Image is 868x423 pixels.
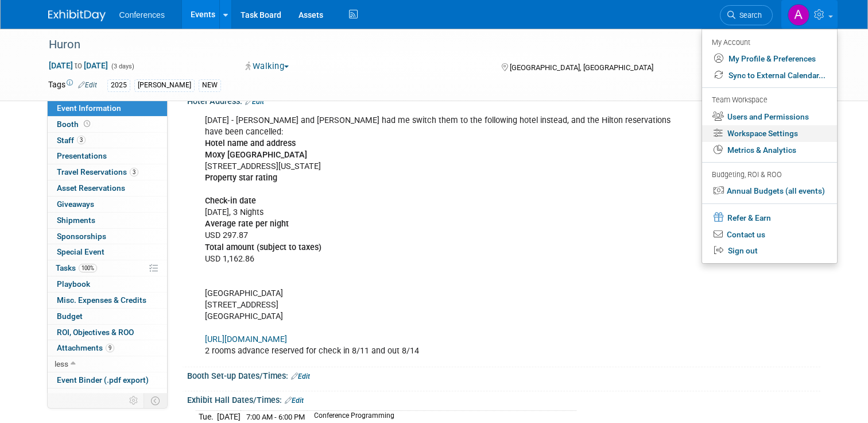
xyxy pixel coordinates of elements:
a: Tasks100% [48,260,167,276]
a: Budget [48,309,167,324]
a: Users and Permissions [702,109,837,125]
a: Staff3 [48,133,167,148]
a: Sign out [702,243,837,259]
a: Workspace Settings [702,125,837,142]
span: Staff [57,136,86,145]
a: Contact us [702,226,837,243]
b: Check-in date [205,196,256,206]
span: [GEOGRAPHIC_DATA], [GEOGRAPHIC_DATA] [510,63,653,72]
a: Sync to External Calendar... [702,67,837,84]
a: ROI, Objectives & ROO [48,325,167,340]
a: Sponsorships [48,229,167,244]
div: My Account [712,35,826,49]
div: Huron [45,34,742,55]
a: less [48,356,167,372]
a: Special Event [48,244,167,260]
span: to [73,61,84,70]
a: Asset Reservations [48,180,167,196]
div: Exhibit Hall Dates/Times: [187,391,820,406]
span: Attachments [57,343,114,352]
span: Budget [57,312,83,321]
span: 3 [130,168,138,176]
div: [PERSON_NAME] [134,79,195,91]
span: Misc. Expenses & Credits [57,295,146,305]
span: ROI, Objectives & ROO [57,328,134,337]
span: Event Information [57,103,121,113]
div: Team Workspace [712,94,826,107]
a: Event Binder (.pdf export) [48,372,167,388]
span: Travel Reservations [57,167,138,176]
button: Walking [242,60,293,72]
span: 3 [77,136,86,144]
img: Alexa Wennerholm [788,4,809,26]
span: less [55,359,68,368]
div: Event Format [694,60,806,77]
div: 2025 [107,79,130,91]
span: Playbook [57,279,90,289]
span: 9 [106,344,114,352]
span: Booth [57,120,92,129]
div: Budgeting, ROI & ROO [712,169,826,181]
b: Total amount (subject to taxes) [205,243,321,252]
span: Search [735,11,762,20]
a: Edit [78,81,97,89]
b: Moxy [GEOGRAPHIC_DATA] [205,150,307,160]
span: Sponsorships [57,232,106,241]
span: [DATE] [DATE] [48,60,108,71]
b: Property star rating [205,173,277,183]
a: Annual Budgets (all events) [702,183,837,199]
b: Average rate per night [205,219,289,229]
span: Copy/Duplicate Event [57,391,134,401]
div: Booth Set-up Dates/Times: [187,367,820,382]
td: Personalize Event Tab Strip [124,393,144,408]
td: Toggle Event Tabs [144,393,167,408]
a: Event Information [48,101,167,116]
img: ExhibitDay [48,10,106,21]
a: Copy/Duplicate Event [48,389,167,404]
b: Hotel name and address [205,139,296,148]
div: NEW [199,79,221,91]
span: 100% [79,264,97,272]
a: Travel Reservations3 [48,164,167,180]
span: Event Binder (.pdf export) [57,375,149,384]
a: Attachments9 [48,340,167,356]
a: Presentations [48,148,167,164]
span: Presentations [57,151,107,160]
td: Tags [48,79,97,92]
span: Giveaways [57,199,94,209]
span: Tasks [56,263,97,272]
a: Edit [285,397,304,405]
a: Shipments [48,213,167,228]
span: Conferences [119,10,165,20]
a: [URL][DOMAIN_NAME] [205,334,287,344]
a: Metrics & Analytics [702,142,837,159]
span: (3 days) [110,63,134,70]
a: Edit [291,372,310,380]
span: 7:00 AM - 6:00 PM [246,413,305,421]
a: Edit [245,98,264,106]
a: Giveaways [48,197,167,212]
a: Search [720,5,773,25]
a: Playbook [48,276,167,292]
span: Asset Reservations [57,183,125,193]
span: Special Event [57,247,104,256]
a: Misc. Expenses & Credits [48,293,167,308]
div: [DATE] - [PERSON_NAME] and [PERSON_NAME] had me switch them to the following hotel instead, and t... [197,109,697,363]
a: Booth [48,117,167,132]
span: Shipments [57,216,95,225]
a: Refer & Earn [702,209,837,226]
a: My Profile & Preferences [702,51,837,67]
span: Booth not reserved yet [82,120,92,128]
